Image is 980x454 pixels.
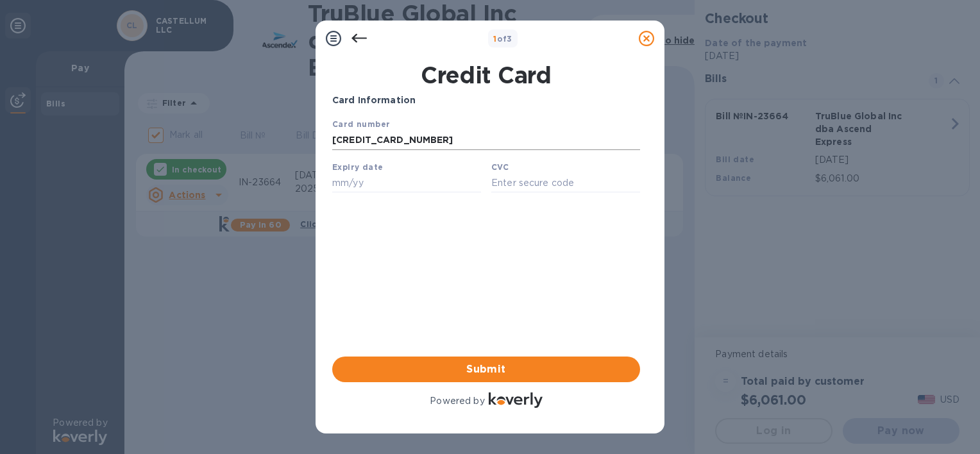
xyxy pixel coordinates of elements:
[332,95,416,105] b: Card Information
[342,362,630,377] span: Submit
[493,34,512,44] b: of 3
[493,34,496,44] span: 1
[430,394,484,408] p: Powered by
[489,392,543,408] img: Logo
[327,62,645,88] h1: Credit Card
[332,357,640,382] button: Submit
[332,117,640,193] iframe: Your browser does not support iframes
